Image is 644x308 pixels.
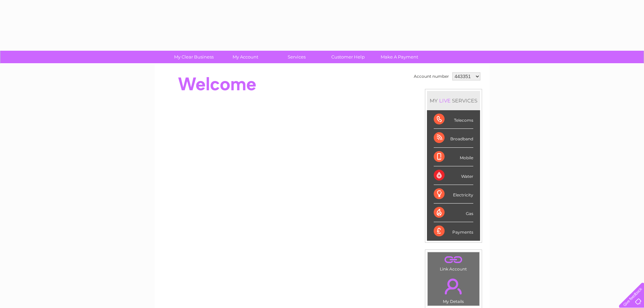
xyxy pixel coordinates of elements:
[434,129,473,147] div: Broadband
[217,51,273,63] a: My Account
[427,273,480,306] td: My Details
[438,97,452,104] div: LIVE
[412,71,451,82] td: Account number
[429,254,478,266] a: .
[269,51,325,63] a: Services
[427,252,480,273] td: Link Account
[434,222,473,240] div: Payments
[429,275,478,298] a: .
[434,204,473,222] div: Gas
[434,110,473,129] div: Telecoms
[372,51,427,63] a: Make A Payment
[434,148,473,166] div: Mobile
[434,166,473,185] div: Water
[320,51,376,63] a: Customer Help
[434,185,473,204] div: Electricity
[427,91,480,110] div: MY SERVICES
[166,51,222,63] a: My Clear Business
